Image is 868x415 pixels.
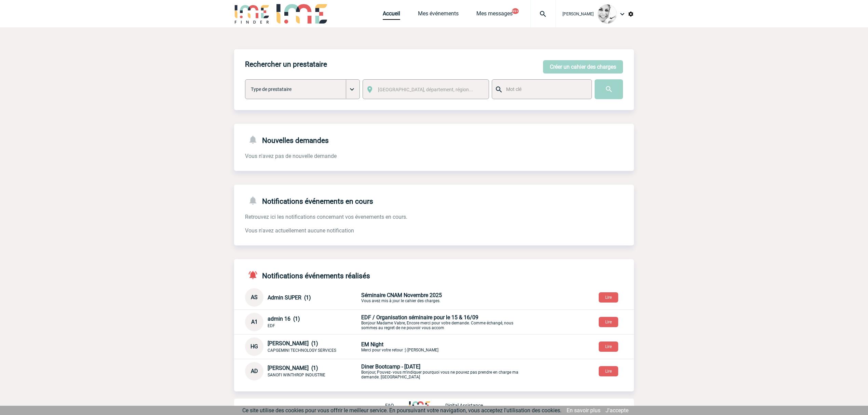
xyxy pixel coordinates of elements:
button: Lire [599,292,618,303]
span: CAPGEMINI TECHNOLOGY SERVICES [268,348,336,353]
img: notifications-24-px-g.png [248,135,262,145]
span: [PERSON_NAME] (1) [268,365,318,371]
span: Vous n'avez pas de nouvelle demande [245,153,337,159]
h4: Rechercher un prestataire [245,60,327,68]
h4: Notifications événements en cours [245,196,373,205]
div: Conversation privée : Client - Agence [245,337,634,356]
p: Bonjour Madame Vabre, Encore merci pour votre demande. Comme échangé, nous sommes au regret de ne... [361,314,522,330]
img: notifications-24-px-g.png [248,196,262,205]
span: EDF / Organisation séminaire pour le 15 & 16/09 [361,314,478,321]
h4: Notifications événements réalisés [245,270,370,280]
p: Digital Assistance [445,403,483,408]
button: Lire [599,366,618,376]
h4: Nouvelles demandes [245,135,329,145]
span: AD [251,368,258,374]
div: Conversation privée : Client - Agence [245,288,634,307]
a: FAQ [385,402,409,408]
a: Lire [593,343,624,349]
button: 99+ [512,8,519,14]
a: En savoir plus [567,407,600,414]
img: http://www.idealmeetingsevents.fr/ [409,401,430,410]
span: [PERSON_NAME] (1) [268,340,318,347]
img: 103013-0.jpeg [598,4,617,24]
span: Ce site utilise des cookies pour vous offrir le meilleur service. En poursuivant votre navigation... [242,407,561,414]
input: Mot clé [504,85,585,94]
a: Lire [593,367,624,374]
span: EM Night [361,341,383,348]
span: Retrouvez ici les notifications concernant vos évenements en cours. [245,214,407,220]
span: Diner Bootcamp - [DATE] [361,363,420,370]
span: [GEOGRAPHIC_DATA], département, région... [378,87,473,92]
span: Séminaire CNAM Novembre 2025 [361,292,442,298]
p: FAQ [385,403,394,408]
a: HG [PERSON_NAME] (1) CAPGEMINI TECHNOLOGY SERVICES EM NightMerci pour votre retour :) [PERSON_NAME] [245,343,522,349]
span: EDF [268,323,275,328]
span: admin 16 (1) [268,316,300,322]
a: A1 admin 16 (1) EDF EDF / Organisation séminaire pour le 15 & 16/09Bonjour Madame Vabre, Encore m... [245,318,522,325]
p: Bonjour, Pouvez- vous m'indiquer pourquoi vous ne pouvez pas prendre en charge ma demande. [GEOGR... [361,363,522,379]
a: Mes messages [476,10,513,20]
a: Lire [593,294,624,300]
span: AS [251,294,258,300]
a: J'accepte [606,407,628,414]
img: notifications-active-24-px-r.png [248,270,262,280]
p: Vous avez mis à jour le cahier des charges. [361,292,522,303]
span: SANOFI WINTHROP INDUSTRIE [268,373,325,377]
input: Submit [595,79,623,99]
span: [PERSON_NAME] [562,12,594,16]
a: AS Admin SUPER (1) Séminaire CNAM Novembre 2025Vous avez mis à jour le cahier des charges. [245,294,522,300]
img: IME-Finder [234,4,270,24]
button: Lire [599,342,618,352]
span: Admin SUPER (1) [268,294,311,301]
a: Lire [593,318,624,325]
div: Conversation privée : Client - Agence [245,313,634,331]
a: AD [PERSON_NAME] (1) SANOFI WINTHROP INDUSTRIE Diner Bootcamp - [DATE]Bonjour, Pouvez- vous m'ind... [245,367,522,374]
div: Conversation privée : Client - Agence [245,362,634,380]
span: HG [250,343,258,350]
span: Vous n'avez actuellement aucune notification [245,227,354,234]
a: Accueil [383,10,400,20]
a: Mes événements [418,10,459,20]
span: A1 [251,319,258,325]
p: Merci pour votre retour :) [PERSON_NAME] [361,341,522,352]
button: Lire [599,317,618,327]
